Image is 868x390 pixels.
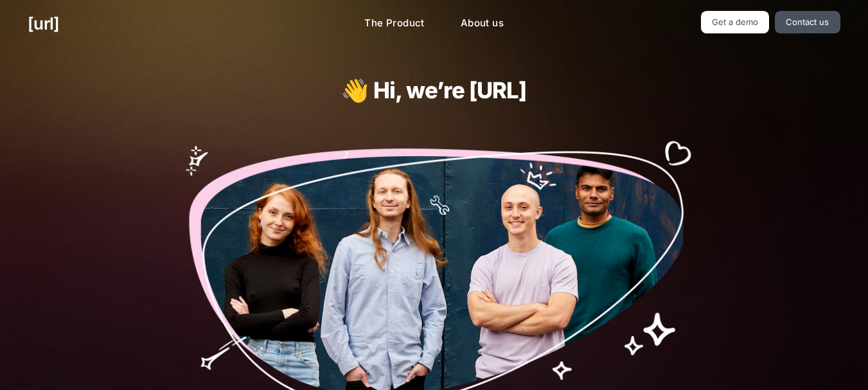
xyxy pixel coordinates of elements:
a: About us [450,11,514,36]
h1: 👋 Hi, we’re [URL] [224,78,644,103]
a: The Product [354,11,435,36]
a: [URL] [28,11,59,36]
a: Contact us [775,11,840,33]
a: Get a demo [701,11,770,33]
